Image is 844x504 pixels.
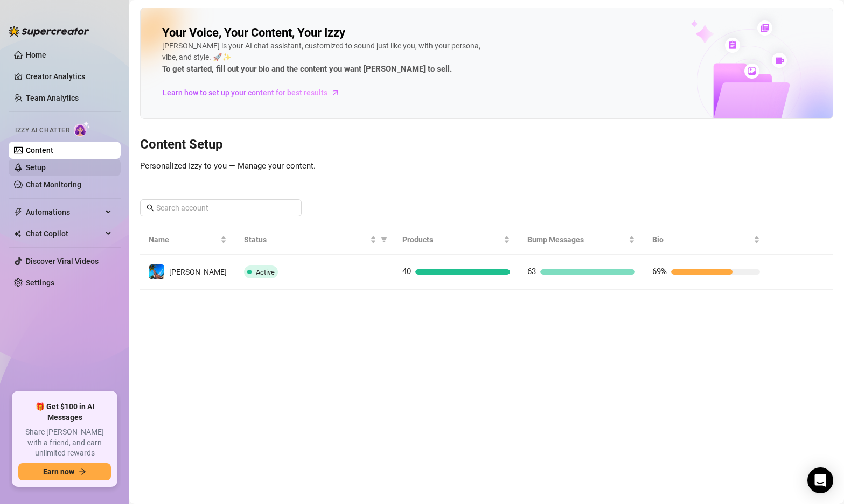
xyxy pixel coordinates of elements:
[26,204,102,221] span: Automations
[652,267,667,276] span: 69%
[26,257,99,265] a: Discover Viral Videos
[26,180,81,189] a: Chat Monitoring
[149,234,218,246] span: Name
[74,121,90,137] img: AI Chatter
[256,268,275,276] span: Active
[147,204,154,212] span: search
[18,427,111,459] span: Share [PERSON_NAME] with a friend, and earn unlimited rewards
[162,25,345,40] h2: Your Voice, Your Content, Your Izzy
[156,202,287,214] input: Search account
[162,40,485,76] div: [PERSON_NAME] is your AI chat assistant, customized to sound just like you, with your persona, vi...
[18,463,111,480] button: Earn nowarrow-right
[149,264,164,279] img: Ryan
[43,467,74,476] span: Earn now
[381,236,387,243] span: filter
[394,225,519,255] th: Products
[26,146,53,155] a: Content
[379,232,389,248] span: filter
[26,278,54,287] a: Settings
[140,136,833,153] h3: Content Setup
[163,87,327,99] span: Learn how to set up your content for best results
[26,94,79,102] a: Team Analytics
[527,267,536,276] span: 63
[26,225,102,242] span: Chat Copilot
[162,84,348,101] a: Learn how to set up your content for best results
[26,68,112,85] a: Creator Analytics
[519,225,644,255] th: Bump Messages
[402,234,501,246] span: Products
[140,161,316,171] span: Personalized Izzy to you — Manage your content.
[666,9,833,118] img: ai-chatter-content-library-cLFOSyPT.png
[644,225,769,255] th: Bio
[14,208,23,216] span: thunderbolt
[652,234,751,246] span: Bio
[14,230,21,237] img: Chat Copilot
[26,163,46,172] a: Setup
[527,234,626,246] span: Bump Messages
[162,64,452,74] strong: To get started, fill out your bio and the content you want [PERSON_NAME] to sell.
[235,225,394,255] th: Status
[18,402,111,423] span: 🎁 Get $100 in AI Messages
[169,268,227,276] span: [PERSON_NAME]
[244,234,368,246] span: Status
[26,51,46,59] a: Home
[402,267,411,276] span: 40
[330,87,341,98] span: arrow-right
[15,125,69,136] span: Izzy AI Chatter
[807,467,833,493] div: Open Intercom Messenger
[79,468,86,475] span: arrow-right
[9,26,89,37] img: logo-BBDzfeDw.svg
[140,225,235,255] th: Name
